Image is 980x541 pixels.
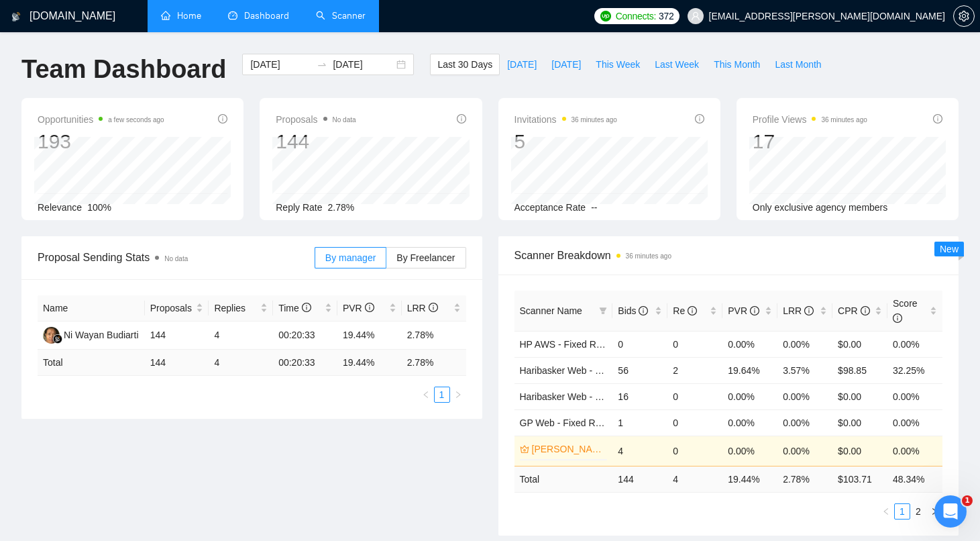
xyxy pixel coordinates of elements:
[514,202,586,213] span: Acceptance Rate
[317,59,327,70] span: to
[962,495,973,506] span: 1
[673,305,697,316] span: Re
[161,10,201,21] a: homeHome
[618,305,648,316] span: Bids
[500,54,544,75] button: [DATE]
[514,111,617,128] span: Invitations
[514,247,943,264] span: Scanner Breakdown
[878,503,894,520] li: Previous Page
[209,350,273,376] td: 4
[887,357,942,383] td: 32.25%
[514,466,613,492] td: Total
[418,387,434,403] button: left
[38,202,82,213] span: Relevance
[804,306,814,315] span: info-circle
[777,409,832,436] td: 0.00%
[596,301,610,321] span: filter
[596,57,640,72] span: This Week
[753,202,888,213] span: Only exclusive agency members
[953,5,975,27] button: setting
[882,507,890,515] span: left
[209,322,273,350] td: 4
[38,129,164,154] div: 193
[695,114,704,124] span: info-circle
[667,436,722,466] td: 0
[612,466,667,492] td: 144
[145,295,209,322] th: Proposals
[954,11,974,21] span: setting
[402,350,466,376] td: 2.78 %
[317,59,327,70] span: swap-right
[878,503,894,520] button: left
[228,11,237,20] span: dashboard
[832,331,887,357] td: $0.00
[655,57,699,72] span: Last Week
[38,350,145,376] td: Total
[616,9,656,23] span: Connects:
[209,295,273,322] th: Replies
[832,436,887,466] td: $0.00
[706,54,767,75] button: This Month
[893,298,918,324] span: Score
[430,54,500,75] button: Last 30 Days
[11,6,21,28] img: logo
[396,252,455,263] span: By Freelancer
[333,116,356,124] span: No data
[325,252,376,263] span: By manager
[775,57,821,72] span: Last Month
[777,383,832,409] td: 0.00%
[571,116,617,124] time: 36 minutes ago
[893,313,902,323] span: info-circle
[435,387,449,402] a: 1
[520,305,582,316] span: Scanner Name
[777,357,832,383] td: 3.57%
[667,383,722,409] td: 0
[214,301,258,315] span: Replies
[402,322,466,350] td: 2.78%
[832,357,887,383] td: $98.85
[926,503,942,520] li: Next Page
[659,9,673,23] span: 372
[887,331,942,357] td: 0.00%
[407,303,438,313] span: LRR
[278,303,311,313] span: Time
[150,301,194,315] span: Proposals
[337,322,402,350] td: 19.44%
[722,331,777,357] td: 0.00%
[164,255,188,262] span: No data
[437,57,492,72] span: Last 30 Days
[832,466,887,492] td: $ 103.71
[145,322,209,350] td: 144
[728,305,759,316] span: PVR
[43,327,60,344] img: NW
[520,339,637,350] a: HP AWS - Fixed Rate($500)
[722,357,777,383] td: 19.64%
[520,444,529,454] span: crown
[612,331,667,357] td: 0
[934,495,967,528] iframe: Intercom live chat
[933,114,942,124] span: info-circle
[887,409,942,436] td: 0.00%
[244,10,289,21] span: Dashboard
[514,129,617,154] div: 5
[43,329,139,340] a: NWNi Wayan Budiarti
[753,129,867,154] div: 17
[145,350,209,376] td: 144
[328,202,355,213] span: 2.78%
[691,11,700,21] span: user
[753,111,867,128] span: Profile Views
[911,504,926,519] a: 2
[454,391,462,399] span: right
[337,350,402,376] td: 19.44 %
[532,442,605,456] a: [PERSON_NAME] - FileMaker Profile
[688,306,697,315] span: info-circle
[520,365,671,376] a: Haribasker Web - Fixed Rate ($100)
[429,303,438,312] span: info-circle
[647,54,706,75] button: Last Week
[316,10,366,21] a: searchScanner
[333,57,394,72] input: End date
[667,409,722,436] td: 0
[714,57,760,72] span: This Month
[457,114,466,124] span: info-circle
[612,409,667,436] td: 1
